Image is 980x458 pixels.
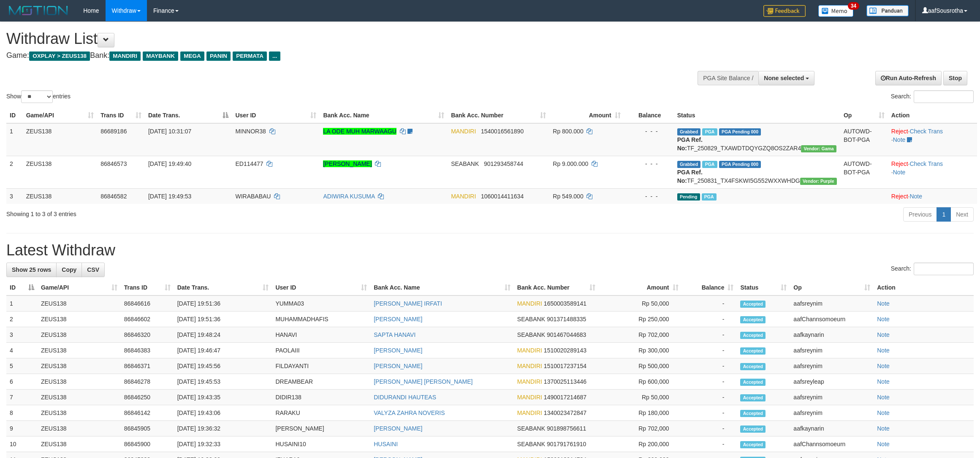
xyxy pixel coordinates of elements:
span: Vendor URL: https://trx31.1velocity.biz [801,145,836,152]
a: [PERSON_NAME] [374,347,422,354]
a: [PERSON_NAME] [374,363,422,369]
span: Copy 1370025113446 to clipboard [544,378,586,385]
th: Date Trans.: activate to sort column ascending [174,280,272,295]
td: aafsreynim [790,295,874,312]
a: HUSAINI [374,441,398,447]
td: ZEUS138 [23,188,97,204]
a: Note [877,300,890,307]
b: PGA Ref. No: [677,169,703,184]
span: Accepted [740,301,766,308]
td: DIDIR138 [272,390,370,405]
td: aafsreyleap [790,374,874,390]
th: Bank Acc. Name: activate to sort column ascending [370,280,514,295]
select: Showentries [21,90,53,103]
td: 1 [6,123,23,156]
span: Copy 901293458744 to clipboard [484,160,523,167]
span: Accepted [740,347,766,355]
th: Date Trans.: activate to sort column descending [145,108,232,123]
th: User ID: activate to sort column ascending [232,108,320,123]
td: - [682,436,737,452]
span: Marked by aafkaynarin [702,128,717,136]
td: ZEUS138 [38,390,121,405]
div: Showing 1 to 3 of 3 entries [6,206,402,218]
input: Search: [914,90,974,103]
td: [DATE] 19:36:32 [174,421,272,436]
td: Rp 50,000 [599,390,682,405]
span: Copy 1650003589141 to clipboard [544,300,586,307]
a: Check Trans [909,160,943,167]
th: Trans ID: activate to sort column ascending [97,108,145,123]
span: None selected [764,75,804,81]
a: 1 [937,207,951,222]
span: Copy 901467044683 to clipboard [547,331,586,338]
td: 4 [6,343,38,358]
h1: Withdraw List [6,30,645,47]
td: · · [888,123,977,156]
span: Accepted [740,379,766,386]
td: ZEUS138 [38,358,121,374]
td: - [682,390,737,405]
span: Copy 1340023472847 to clipboard [544,409,586,416]
span: Accepted [740,425,766,433]
td: Rp 50,000 [599,295,682,312]
td: Rp 600,000 [599,374,682,390]
img: panduan.png [866,5,909,16]
td: aafkaynarin [790,421,874,436]
span: ... [269,51,280,61]
td: ZEUS138 [38,312,121,327]
div: - - - [627,127,671,136]
a: DIDURANDI HAUTEAS [374,394,436,401]
a: [PERSON_NAME] [374,425,422,432]
td: ZEUS138 [23,123,97,156]
span: Vendor URL: https://trx4.1velocity.biz [800,178,837,185]
td: TF_250829_TXAWDTDQYGZQ8OS2ZAR4 [674,123,840,156]
th: ID: activate to sort column descending [6,280,38,295]
td: 9 [6,421,38,436]
td: 86846616 [121,295,174,312]
img: Button%20Memo.svg [818,5,854,17]
th: Bank Acc. Number: activate to sort column ascending [514,280,599,295]
th: Game/API: activate to sort column ascending [38,280,121,295]
a: Note [877,347,890,354]
td: aafsreynim [790,358,874,374]
td: 86846320 [121,327,174,343]
span: 34 [848,2,859,10]
span: Copy 1490017214687 to clipboard [544,394,586,401]
td: [DATE] 19:48:24 [174,327,272,343]
span: WIRABABAU [235,193,271,200]
td: ZEUS138 [38,343,121,358]
td: [DATE] 19:51:36 [174,295,272,312]
a: Note [877,331,890,338]
td: HANAVI [272,327,370,343]
td: 86846250 [121,390,174,405]
td: Rp 702,000 [599,421,682,436]
a: Note [909,193,922,200]
span: Accepted [740,394,766,401]
td: [DATE] 19:45:56 [174,358,272,374]
span: Copy 1510017237154 to clipboard [544,363,586,369]
span: Copy 901791761910 to clipboard [547,441,586,447]
span: PANIN [206,51,231,61]
a: Reject [891,193,908,200]
span: Accepted [740,441,766,448]
td: Rp 300,000 [599,343,682,358]
a: SAPTA HANAVI [374,331,415,338]
a: Note [877,378,890,385]
h1: Latest Withdraw [6,242,974,259]
span: MANDIRI [517,300,542,307]
td: [DATE] 19:43:06 [174,405,272,421]
td: [DATE] 19:32:33 [174,436,272,452]
span: MANDIRI [517,409,542,416]
span: Show 25 rows [12,266,51,273]
span: PGA Pending [719,161,761,168]
a: LA ODE MUH MARWAAGU [323,128,396,135]
img: MOTION_logo.png [6,4,71,17]
a: Reject [891,128,908,135]
td: MUHAMMADHAFIS [272,312,370,327]
td: PAOLAIII [272,343,370,358]
th: Status: activate to sort column ascending [737,280,790,295]
td: aafsreynim [790,405,874,421]
td: ZEUS138 [23,156,97,188]
span: Pending [677,193,700,201]
a: Note [893,136,906,143]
